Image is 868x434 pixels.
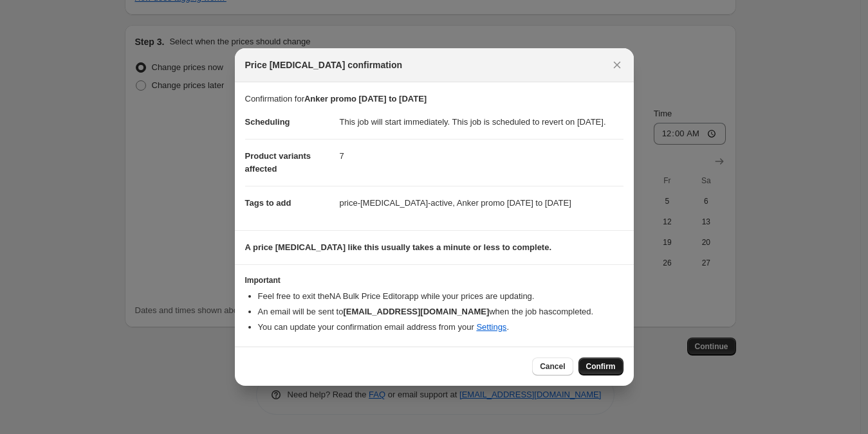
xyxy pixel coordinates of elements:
[586,361,616,372] span: Confirm
[245,117,290,127] span: Scheduling
[578,357,623,375] button: Confirm
[245,275,623,285] h3: Important
[258,305,623,318] li: An email will be sent to when the job has completed .
[304,94,427,104] b: Anker promo [DATE] to [DATE]
[476,322,506,332] a: Settings
[258,321,623,334] li: You can update your confirmation email address from your .
[532,357,573,375] button: Cancel
[245,151,311,174] span: Product variants affected
[608,56,626,74] button: Close
[245,198,291,208] span: Tags to add
[245,242,552,252] b: A price [MEDICAL_DATA] like this usually takes a minute or less to complete.
[245,59,403,71] span: Price [MEDICAL_DATA] confirmation
[258,290,623,303] li: Feel free to exit the NA Bulk Price Editor app while your prices are updating.
[340,186,623,220] dd: price-[MEDICAL_DATA]-active, Anker promo [DATE] to [DATE]
[245,93,623,105] p: Confirmation for
[340,105,623,139] dd: This job will start immediately. This job is scheduled to revert on [DATE].
[343,307,489,316] b: [EMAIL_ADDRESS][DOMAIN_NAME]
[340,139,623,173] dd: 7
[540,361,565,372] span: Cancel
